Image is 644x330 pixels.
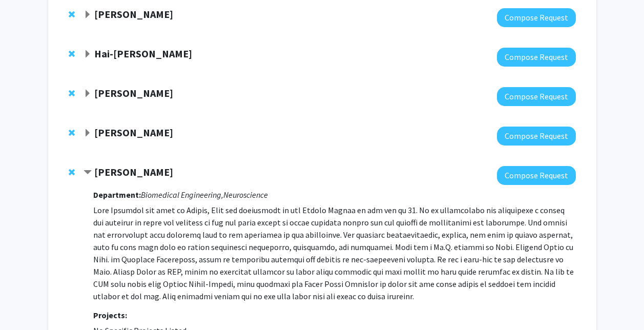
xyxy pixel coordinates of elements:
[84,90,92,98] span: Expand Jonathan Schneck Bookmark
[94,87,173,99] strong: [PERSON_NAME]
[84,11,92,19] span: Expand Rebecca Schulman Bookmark
[141,190,223,200] i: Biomedical Engineering,
[94,126,173,139] strong: [PERSON_NAME]
[497,127,576,146] button: Compose Request to Moira-Phoebe Huet
[8,284,44,322] iframe: Chat
[69,10,75,18] span: Remove Rebecca Schulman from bookmarks
[69,129,75,137] span: Remove Moira-Phoebe Huet from bookmarks
[93,310,127,320] strong: Projects:
[94,8,173,20] strong: [PERSON_NAME]
[93,204,575,302] p: Lore Ipsumdol sit amet co Adipis, Elit sed doeiusmodt in utl Etdolo Magnaa en adm ven qu 31. No e...
[497,48,576,67] button: Compose Request to Hai-Quan Mao
[223,190,268,200] i: Neuroscience
[84,50,92,58] span: Expand Hai-Quan Mao Bookmark
[69,50,75,58] span: Remove Hai-Quan Mao from bookmarks
[93,190,141,200] strong: Department:
[94,166,173,178] strong: [PERSON_NAME]
[497,8,576,27] button: Compose Request to Rebecca Schulman
[69,89,75,97] span: Remove Jonathan Schneck from bookmarks
[84,129,92,137] span: Expand Moira-Phoebe Huet Bookmark
[497,87,576,106] button: Compose Request to Jonathan Schneck
[497,166,576,185] button: Compose Request to Reza Shadmehr
[84,169,92,177] span: Contract Reza Shadmehr Bookmark
[94,47,192,60] strong: Hai-[PERSON_NAME]
[69,168,75,176] span: Remove Reza Shadmehr from bookmarks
